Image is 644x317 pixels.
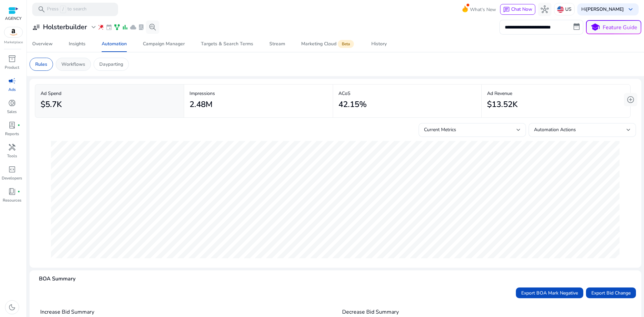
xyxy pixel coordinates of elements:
[201,42,253,46] div: Targets & Search Terms
[470,4,496,15] span: What's New
[541,5,549,13] span: hub
[41,90,178,97] p: Ad Spend
[8,143,16,151] span: handyman
[17,124,20,126] span: fiber_manual_record
[487,90,625,97] p: Ad Revenue
[591,289,631,297] span: Export Bid Change
[8,303,16,311] span: dark_mode
[60,6,66,13] span: /
[4,27,22,37] img: amazon.svg
[146,20,159,34] button: search_insights
[41,100,62,109] h2: $5.7K
[8,55,16,63] span: inventory_2
[8,165,16,173] span: code_blocks
[557,6,564,13] img: us.svg
[8,87,16,93] p: Ads
[511,6,532,12] span: Chat Now
[586,287,636,298] button: Export Bid Change
[61,61,85,68] p: Workflows
[190,90,327,97] p: Impressions
[43,23,87,31] h3: Holsterbuilder
[603,23,637,32] p: Feature Guide
[581,7,624,12] p: Hi
[17,190,20,193] span: fiber_manual_record
[301,41,355,47] div: Marketing Cloud
[538,3,551,16] button: hub
[40,309,329,315] h4: Increase Bid Summary
[516,287,583,298] button: Export BOA Mark Negative
[90,23,98,31] span: expand_more
[5,15,21,21] p: AGENCY
[521,289,578,297] span: Export BOA Mark Negative
[342,309,631,315] h4: Decrease Bid Summary
[114,24,120,31] span: family_history
[149,23,157,31] span: search_insights
[190,100,213,109] h2: 2.48M
[38,5,46,13] span: search
[2,175,22,181] p: Developers
[8,121,16,129] span: lab_profile
[487,100,518,109] h2: $13.52K
[503,6,510,13] span: chat
[8,99,16,107] span: donut_small
[7,109,17,115] p: Sales
[371,42,387,46] div: History
[590,22,600,32] span: school
[35,61,47,68] p: Rules
[138,24,145,31] span: lab_profile
[69,42,86,46] div: Insights
[106,24,112,31] span: event
[8,77,16,85] span: campaign
[269,42,285,46] div: Stream
[5,131,19,137] p: Reports
[8,188,16,196] span: book_4
[7,153,17,159] p: Tools
[586,6,624,12] b: [PERSON_NAME]
[586,20,641,34] button: schoolFeature Guide
[130,24,137,31] span: cloud
[3,197,21,203] p: Resources
[39,276,75,282] h4: BOA Summary
[102,42,127,46] div: Automation
[4,40,23,45] p: Marketplace
[338,40,354,48] span: Beta
[32,42,53,46] div: Overview
[338,100,367,109] h2: 42.15%
[627,5,635,13] span: keyboard_arrow_down
[565,3,572,15] p: US
[624,93,637,106] button: add_circle
[98,24,104,31] span: wand_stars
[338,90,476,97] p: ACoS
[500,4,535,15] button: chatChat Now
[122,24,128,31] span: bar_chart
[99,61,123,68] p: Dayparting
[143,42,185,46] div: Campaign Manager
[424,126,456,133] span: Current Metrics
[47,6,87,13] p: Press to search
[534,126,576,133] span: Automation Actions
[32,23,40,31] span: user_attributes
[627,96,635,104] span: add_circle
[5,64,19,70] p: Product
